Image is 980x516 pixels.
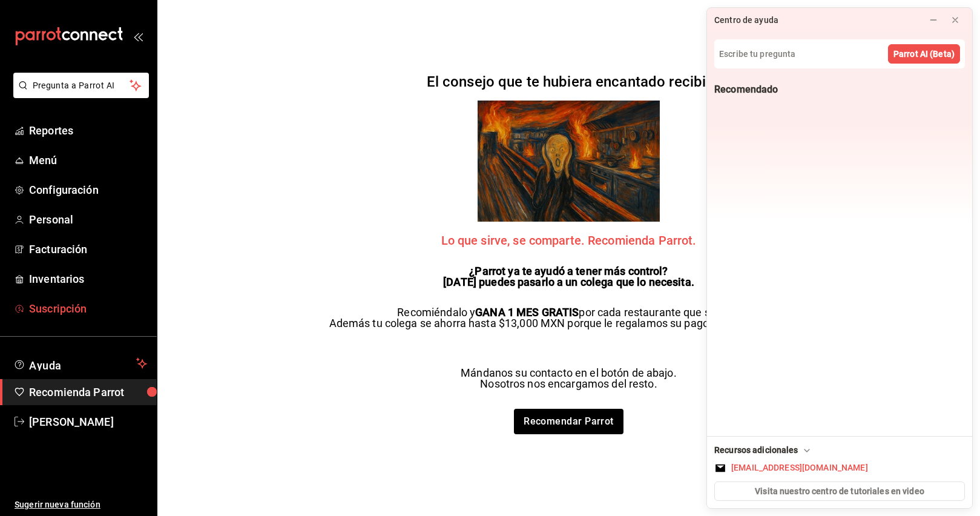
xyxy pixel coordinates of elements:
button: Pregunta a Parrot AI [13,73,149,98]
div: Recursos adicionales [714,444,813,457]
strong: GANA 1 MES GRATIS [475,306,579,319]
span: Parrot AI (Beta) [893,48,955,61]
button: Parrot AI (Beta) [888,44,960,64]
span: Reportes [29,122,147,139]
span: Sugerir nueva función [15,498,147,511]
span: Visita nuestro centro de tutoriales en video [755,485,924,498]
span: Facturación [29,241,147,257]
span: Configuración [29,182,147,198]
a: Pregunta a Parrot AI [8,88,149,101]
button: Visita nuestro centro de tutoriales en video [714,481,965,501]
img: referrals Parrot [478,101,659,222]
p: Recomiéndalo y por cada restaurante que se una. Además tu colega se ahorra hasta $13,000 MXN porq... [329,307,809,329]
div: Centro de ayuda [714,14,778,27]
div: Recomendado [714,83,778,96]
p: Mándanos su contacto en el botón de abajo. Nosotros nos encargamos del resto. [461,368,677,389]
span: Pregunta a Parrot AI [33,79,130,92]
span: Inventarios [29,271,147,287]
span: Ayuda [29,356,131,371]
input: Escribe tu pregunta [714,39,965,68]
span: Personal [29,211,147,228]
span: Lo que sirve, se comparte. Recomienda Parrot. [441,234,697,246]
span: Menú [29,152,147,168]
strong: ¿Parrot ya te ayudó a tener más control? [469,265,668,277]
button: [EMAIL_ADDRESS][DOMAIN_NAME] [714,461,965,474]
span: [PERSON_NAME] [29,414,147,430]
div: [EMAIL_ADDRESS][DOMAIN_NAME] [731,461,868,474]
div: Grid Recommendations [714,104,965,113]
span: Recomienda Parrot [29,384,147,400]
strong: [DATE] puedes pasarlo a un colega que lo necesita. [443,276,694,288]
button: open_drawer_menu [133,31,143,41]
span: Suscripción [29,300,147,317]
a: Recomendar Parrot [514,409,623,434]
h2: El consejo que te hubiera encantado recibir [427,74,711,89]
